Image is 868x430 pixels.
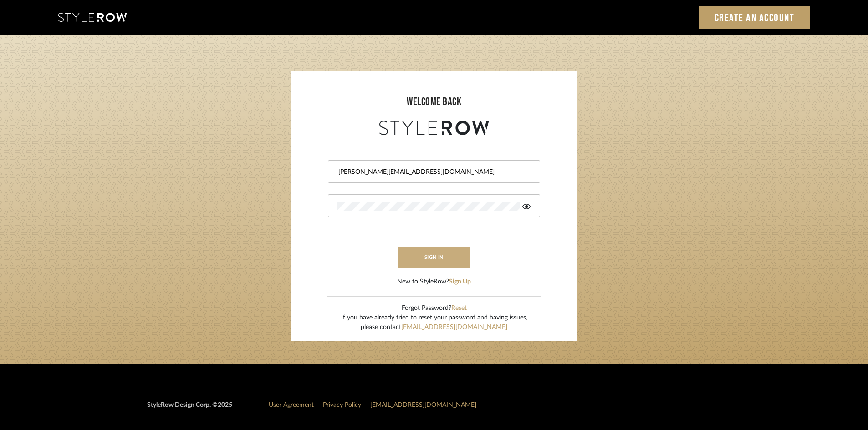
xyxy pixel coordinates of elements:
[323,402,361,408] a: Privacy Policy
[370,402,476,408] a: [EMAIL_ADDRESS][DOMAIN_NAME]
[449,277,471,287] button: Sign Up
[147,400,232,417] div: StyleRow Design Corp. ©2025
[300,94,568,110] div: welcome back
[341,313,527,332] div: If you have already tried to reset your password and having issues, please contact
[398,247,470,268] button: sign in
[341,304,527,313] div: Forgot Password?
[699,6,810,29] a: Create an Account
[401,324,507,330] a: [EMAIL_ADDRESS][DOMAIN_NAME]
[451,304,467,313] button: Reset
[397,277,471,287] div: New to StyleRow?
[337,167,528,177] input: Email Address
[269,402,314,408] a: User Agreement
